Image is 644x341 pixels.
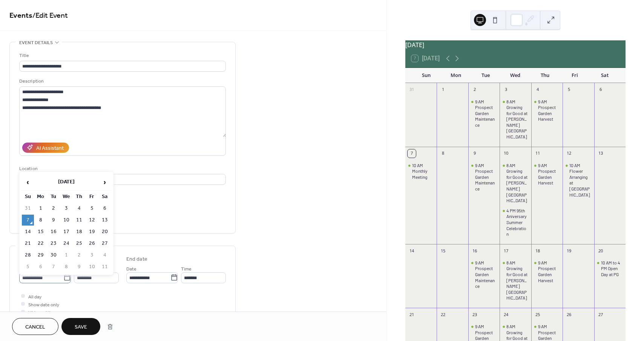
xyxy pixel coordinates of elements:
[534,247,542,255] div: 18
[99,261,111,272] td: 11
[405,40,626,49] div: [DATE]
[28,293,41,301] span: All day
[22,238,34,249] td: 21
[601,260,623,278] div: 10 AM to 4 PM Open Day at PG
[48,226,60,237] td: 16
[500,260,531,301] div: 8 AM Growing for Good at Wakeman Town Farm
[500,99,531,140] div: 8 AM Growing for Good at Wakeman Town Farm
[475,99,497,128] div: 9 AM Prospect Garden Maintenance
[48,250,60,261] td: 30
[73,238,85,249] td: 25
[441,68,471,83] div: Mon
[28,309,57,316] span: Hide end time
[60,215,72,226] td: 10
[471,247,479,255] div: 16
[502,149,510,158] div: 10
[99,226,111,237] td: 20
[502,247,510,255] div: 17
[99,238,111,249] td: 27
[60,191,72,202] th: We
[19,39,53,47] span: Event details
[86,250,98,261] td: 3
[502,86,510,94] div: 3
[99,250,111,261] td: 4
[439,247,447,255] div: 15
[75,323,87,331] span: Save
[563,163,594,198] div: 10 AM Flower Arranging at WTF
[22,175,34,190] span: ‹
[502,310,510,319] div: 24
[22,250,34,261] td: 28
[411,68,441,83] div: Sun
[60,238,72,249] td: 24
[22,143,69,153] button: AI Assistant
[73,191,85,202] th: Th
[126,265,136,273] span: Date
[439,310,447,319] div: 22
[408,86,416,94] div: 31
[471,149,479,158] div: 9
[565,149,573,158] div: 12
[9,8,32,23] a: Events
[99,203,111,214] td: 6
[569,163,591,198] div: 10 AM Flower Arranging at [GEOGRAPHIC_DATA]
[181,265,192,273] span: Time
[534,310,542,319] div: 25
[86,261,98,272] td: 10
[99,175,110,190] span: ›
[538,99,560,122] div: 9 AM Prospect Garden Harvest
[60,203,72,214] td: 3
[73,203,85,214] td: 4
[596,149,605,158] div: 13
[60,250,72,261] td: 1
[22,191,34,202] th: Su
[506,260,528,301] div: 8 AM Growing for Good at [PERSON_NAME][GEOGRAPHIC_DATA]
[596,310,605,319] div: 27
[86,215,98,226] td: 12
[560,68,590,83] div: Fri
[12,318,58,335] a: Cancel
[73,215,85,226] td: 11
[35,191,47,202] th: Mo
[19,77,224,85] div: Description
[35,226,47,237] td: 15
[538,260,560,283] div: 9 AM Prospect Garden Harvest
[25,323,45,331] span: Cancel
[22,215,34,226] td: 7
[408,149,416,158] div: 7
[35,250,47,261] td: 29
[500,68,530,83] div: Wed
[19,52,224,60] div: Title
[86,238,98,249] td: 26
[565,247,573,255] div: 19
[405,163,437,180] div: 10 AM Monthly Meeting
[534,86,542,94] div: 4
[475,260,497,289] div: 9 AM Prospect Garden Maintenance
[126,255,147,263] div: End date
[22,226,34,237] td: 14
[565,310,573,319] div: 26
[86,226,98,237] td: 19
[500,208,531,237] div: 4 PM 95th Aniversary Summer Celebration
[60,261,72,272] td: 8
[19,165,224,173] div: Location
[73,226,85,237] td: 18
[468,260,500,289] div: 9 AM Prospect Garden Maintenance
[86,203,98,214] td: 5
[73,250,85,261] td: 2
[506,163,528,204] div: 8 AM Growing for Good at [PERSON_NAME][GEOGRAPHIC_DATA]
[565,86,573,94] div: 5
[471,68,501,83] div: Tue
[48,215,60,226] td: 9
[408,310,416,319] div: 21
[538,163,560,186] div: 9 AM Prospect Garden Harvest
[468,163,500,192] div: 9 AM Prospect Garden Maintenance
[48,261,60,272] td: 7
[35,215,47,226] td: 8
[596,247,605,255] div: 20
[439,149,447,158] div: 8
[590,68,619,83] div: Sat
[32,8,68,23] span: / Edit Event
[530,68,560,83] div: Thu
[22,261,34,272] td: 5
